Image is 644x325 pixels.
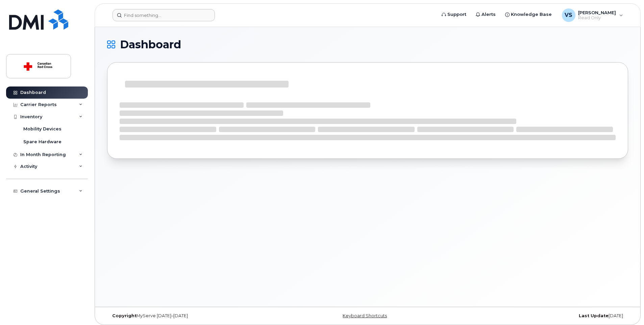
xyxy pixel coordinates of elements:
div: MyServe [DATE]–[DATE] [107,313,281,319]
div: [DATE] [454,313,628,319]
strong: Last Update [579,313,609,318]
strong: Copyright [112,313,137,318]
a: Keyboard Shortcuts [343,313,387,318]
span: Dashboard [120,40,181,50]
